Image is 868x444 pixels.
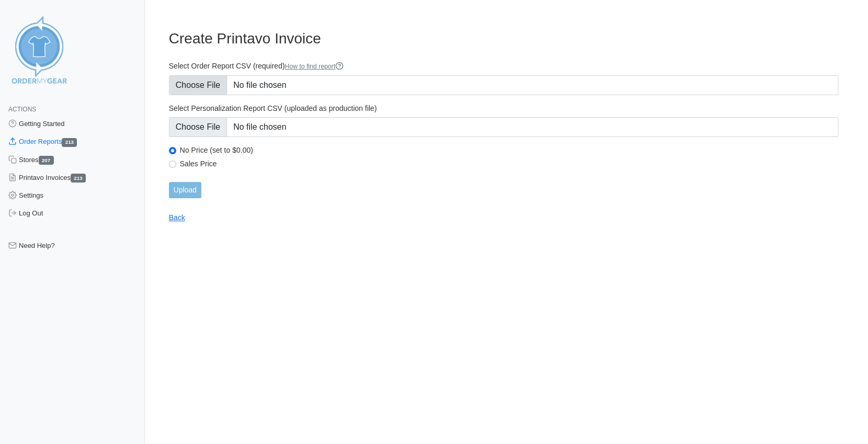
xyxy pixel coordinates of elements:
[8,106,36,113] span: Actions
[169,182,201,198] input: Upload
[180,159,838,168] label: Sales Price
[169,213,185,222] a: Back
[284,63,344,70] a: How to find report
[39,156,54,165] span: 207
[169,30,838,48] h3: Create Printavo Invoice
[169,104,838,113] label: Select Personalization Report CSV (uploaded as production file)
[71,174,86,183] span: 213
[180,145,838,155] label: No Price (set to $0.00)
[169,61,838,71] label: Select Order Report CSV (required)
[62,138,77,147] span: 213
